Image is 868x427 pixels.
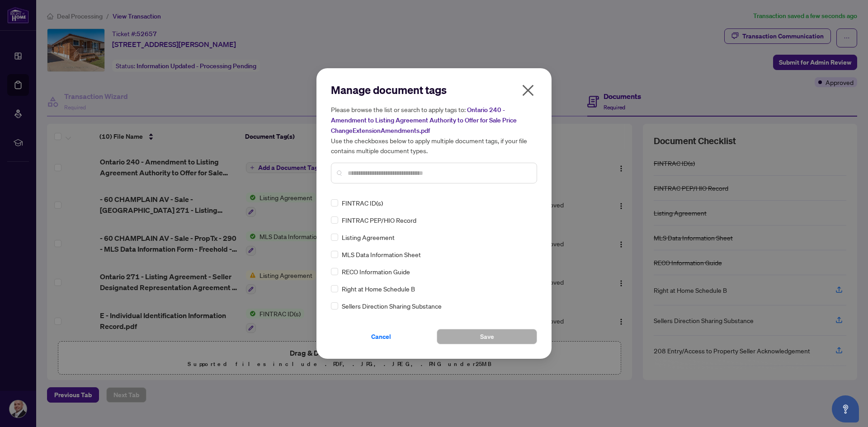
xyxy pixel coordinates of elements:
[342,198,383,208] span: FINTRAC ID(s)
[437,329,537,344] button: Save
[342,267,410,277] span: RECO Information Guide
[371,329,391,344] span: Cancel
[331,329,431,344] button: Cancel
[342,284,415,294] span: Right at Home Schedule B
[331,106,517,135] span: Ontario 240 - Amendment to Listing Agreement Authority to Offer for Sale Price ChangeExtensionAme...
[331,83,537,97] h2: Manage document tags
[331,104,537,155] h5: Please browse the list or search to apply tags to: Use the checkboxes below to apply multiple doc...
[832,395,859,422] button: Open asap
[342,249,421,259] span: MLS Data Information Sheet
[521,83,535,98] span: close
[342,301,442,311] span: Sellers Direction Sharing Substance
[342,215,416,225] span: FINTRAC PEP/HIO Record
[342,232,395,242] span: Listing Agreement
